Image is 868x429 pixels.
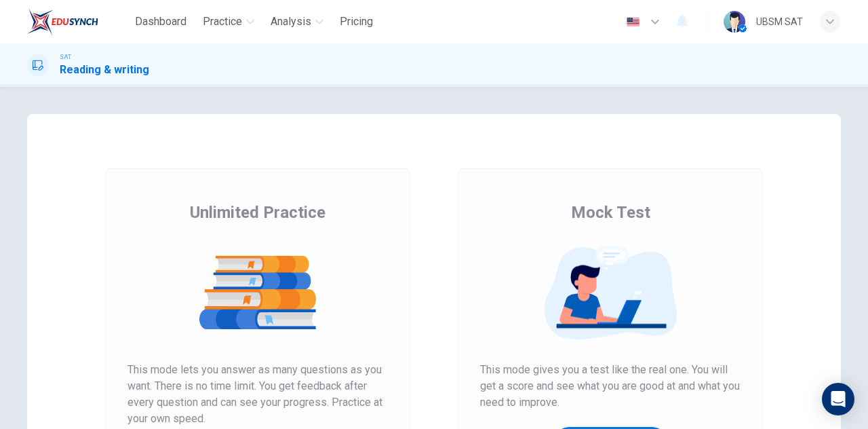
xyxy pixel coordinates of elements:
[265,10,329,34] button: Analysis
[271,14,311,30] span: Analysis
[340,14,373,30] span: Pricing
[197,10,260,34] button: Practice
[480,362,741,411] span: This mode gives you a test like the real one. You will get a score and see what you are good at a...
[571,202,650,223] span: Mock Test
[822,383,854,415] div: Open Intercom Messenger
[127,362,388,427] span: This mode lets you answer as many questions as you want. There is no time limit. You get feedback...
[130,10,192,34] button: Dashboard
[190,202,325,223] span: Unlimited Practice
[27,8,130,35] a: EduSynch logo
[60,62,149,78] h1: Reading & writing
[756,14,803,30] div: UBSM SAT
[625,17,642,27] img: en
[135,14,186,30] span: Dashboard
[724,11,745,33] img: Profile picture
[203,14,242,30] span: Practice
[27,8,98,35] img: EduSynch logo
[60,52,71,62] span: SAT
[334,10,378,34] button: Pricing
